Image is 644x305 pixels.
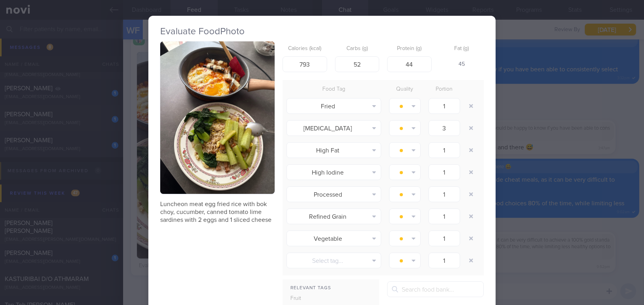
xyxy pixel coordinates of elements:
[160,26,484,37] h2: Evaluate Food Photo
[286,45,324,52] label: Calories (kcal)
[385,84,425,95] div: Quality
[286,208,381,224] button: Refined Grain
[283,283,379,293] div: Relevant Tags
[390,45,429,52] label: Protein (g)
[440,56,484,73] div: 45
[283,293,333,304] div: Fruit
[387,56,432,72] input: 9
[160,200,275,224] p: Luncheon meat egg fried rice with bok choy, cucumber, canned tomato lime sardines with 2 eggs and...
[286,231,381,246] button: Vegetable
[286,120,381,136] button: [MEDICAL_DATA]
[443,45,481,52] label: Fat (g)
[286,142,381,158] button: High Fat
[286,186,381,202] button: Processed
[425,84,464,95] div: Portion
[286,164,381,180] button: High Iodine
[429,164,460,180] input: 1.0
[429,253,460,268] input: 1.0
[286,253,381,268] button: Select tag...
[283,84,385,95] div: Food Tag
[338,45,376,52] label: Carbs (g)
[160,41,275,194] img: Luncheon meat egg fried rice with bok choy, cucumber, canned tomato lime sardines with 2 eggs and...
[429,208,460,224] input: 1.0
[335,56,380,72] input: 33
[286,98,381,114] button: Fried
[429,142,460,158] input: 1.0
[429,231,460,246] input: 1.0
[429,98,460,114] input: 1.0
[387,281,484,297] input: Search food bank...
[283,56,327,72] input: 250
[429,120,460,136] input: 1.0
[429,186,460,202] input: 1.0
